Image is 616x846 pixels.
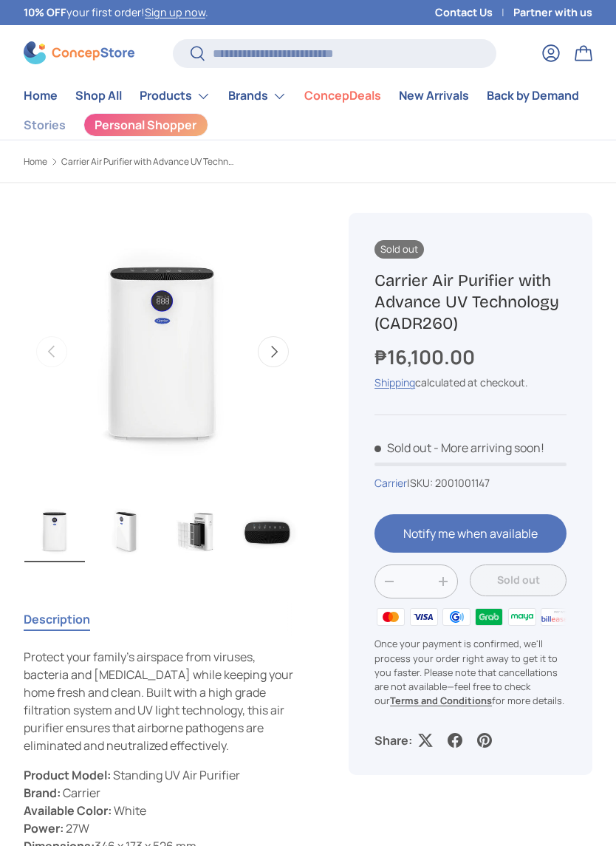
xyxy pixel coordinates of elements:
a: Carrier [374,476,407,490]
a: ConcepDeals [304,81,381,110]
p: Share: [374,731,412,749]
a: Terms and Conditions [390,694,492,707]
media-gallery: Gallery Viewer [24,213,301,567]
span: 2001001147 [435,476,490,490]
strong: Available Color: [24,802,112,819]
a: Products [140,81,211,111]
summary: Products [131,81,219,111]
strong: 10% OFF [24,5,66,19]
img: carrier-air-purifier-cadr260-w-advance-uv-technology-top-buttons-view-concepstore [237,500,298,562]
nav: Secondary [24,111,592,140]
a: Shipping [374,375,415,389]
nav: Primary [24,81,592,111]
a: Back by Demand [487,81,579,110]
span: Personal Shopper [95,119,196,131]
span: Carrier [61,785,100,801]
h1: Carrier Air Purifier with Advance UV Technology (CADR260) [374,270,567,335]
a: Partner with us [513,4,592,21]
span: 27W [64,820,89,836]
a: Home [24,157,47,166]
a: Contact Us [435,4,513,21]
strong: Brand: [24,785,61,801]
span: Sold out [374,440,431,456]
span: White [112,802,146,819]
summary: Brands [219,81,295,111]
button: Description [24,602,90,636]
a: Stories [24,111,66,140]
img: carrier-air-purifier-cadr260-w-advance-uv-technology-full-view-concepstore [24,500,85,562]
p: Protect your family's airspace from viruses, bacteria and [MEDICAL_DATA] while keeping your home ... [24,648,301,754]
p: - More arriving soon! [434,440,544,456]
button: Sold out [470,564,567,596]
a: Personal Shopper [83,113,208,137]
a: Shop All [75,81,122,110]
img: carrier-air-purifier-cadr260-w-advance-uv-technology-open-filters-view-concepstore [166,500,227,562]
img: carrier-air-purifier-cadr260-w-advance-uv-technology-left-side-view-concepstore [95,500,156,562]
p: Once your payment is confirmed, we'll process your order right away to get it to you faster. Plea... [374,637,567,708]
strong: Product Model: [24,767,111,783]
div: calculated at checkout. [374,375,567,390]
a: Carrier Air Purifier with Advance UV Technology (CADR260) [61,157,239,166]
img: maya [506,606,538,628]
img: visa [407,606,439,628]
span: | [407,476,490,490]
p: your first order! . [24,4,208,21]
span: SKU: [410,476,433,490]
a: New Arrivals [399,81,469,110]
img: gcash [440,606,473,628]
span: Standing UV Air Purifier [111,767,240,783]
span: Sold out [374,240,424,259]
nav: Breadcrumbs [24,155,325,168]
a: Home [24,81,58,110]
img: ConcepStore [24,41,134,64]
a: Brands [228,81,287,111]
img: grabpay [473,606,505,628]
img: billease [538,606,571,628]
img: master [374,606,407,628]
strong: Power: [24,820,64,836]
a: Sign up now [145,5,205,19]
strong: ₱16,100.00 [374,344,479,370]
